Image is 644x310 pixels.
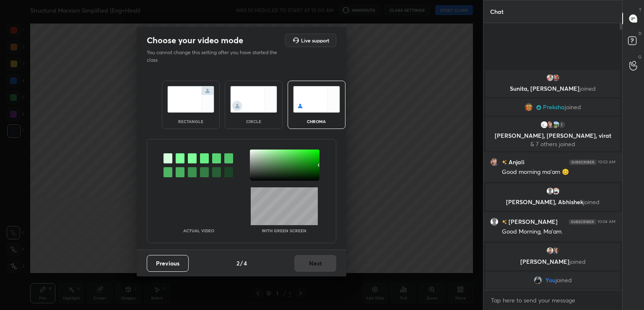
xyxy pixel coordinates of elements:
[491,258,615,265] p: [PERSON_NAME]
[300,119,333,123] div: chroma
[147,255,189,272] button: Previous
[490,218,499,226] img: default.png
[546,121,554,129] img: c063d73f97dc4e70874a242644f02cee.jpg
[237,119,270,123] div: circle
[502,220,507,224] img: no-rating-badge.077c3623.svg
[546,187,554,195] img: default.png
[483,68,622,290] div: grid
[502,228,615,236] div: Good Morning, Ma'am.
[639,30,641,37] p: D
[147,35,243,46] h2: Choose your video mode
[639,7,641,13] p: T
[491,141,615,147] p: & 7 others joined
[540,121,548,129] img: 23b6b38e4dde4ea2b12cd3055d23befa.73341009_3
[638,54,641,60] p: G
[552,247,560,255] img: 0e6e0831cbcf447696052690619279a2.jpg
[534,276,542,284] img: e6b7fd9604b54f40b4ba6e3a0c89482a.jpg
[565,104,581,110] span: joined
[569,160,596,165] img: 4P8fHbbgJtejmAAAAAElFTkSuQmCC
[491,85,615,92] p: Sunita, [PERSON_NAME]
[569,219,596,224] img: 4P8fHbbgJtejmAAAAAElFTkSuQmCC
[558,121,566,129] div: 7
[236,259,239,268] h4: 2
[546,74,554,82] img: f6ca35e622e045489f422ce79b706c9b.jpg
[491,132,615,139] p: [PERSON_NAME], [PERSON_NAME], virat
[579,84,596,92] span: joined
[293,86,340,113] img: chromaScreenIcon.c19ab0a0.svg
[545,277,556,284] span: You
[507,158,525,166] h6: Anjali
[543,104,565,110] span: Preksha
[230,86,277,113] img: circleScreenIcon.acc0effb.svg
[536,105,541,110] img: Learner_Badge_champion_ad955741a3.svg
[174,119,208,123] div: rectangle
[483,0,510,23] p: Chat
[597,219,615,224] div: 10:04 AM
[147,49,283,64] p: You cannot change this setting after you have started the class
[183,229,214,233] p: Actual Video
[240,259,243,268] h4: /
[507,217,558,226] h6: [PERSON_NAME]
[552,187,560,195] img: 157a12b114f849d4b4c598ec997f7443.jpg
[546,247,554,255] img: c0c3d9196a294f4391de7f270798cde8.jpg
[569,257,586,265] span: joined
[583,198,600,206] span: joined
[552,121,560,129] img: e82027ff8a844eb3946a08bd1b05e920.jpg
[262,229,306,233] p: With green screen
[167,86,214,113] img: normalScreenIcon.ae25ed63.svg
[552,74,560,82] img: ee414db5928040c0bf04f3912d5d3ed8.jpg
[598,160,615,165] div: 10:03 AM
[502,160,507,165] img: no-rating-badge.077c3623.svg
[301,38,329,43] h5: Live support
[525,103,533,111] img: 62df632fb1ba40d099eef0d00a4e7c81.jpg
[491,199,615,205] p: [PERSON_NAME], Abhishek
[556,277,572,284] span: joined
[502,168,615,176] div: Good morning ma'am 😊
[490,158,499,166] img: c063d73f97dc4e70874a242644f02cee.jpg
[244,259,247,268] h4: 4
